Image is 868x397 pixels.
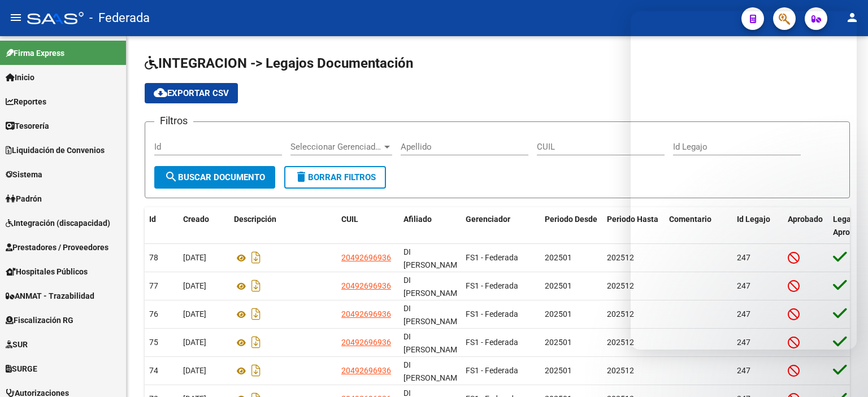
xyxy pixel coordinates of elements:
[145,55,413,71] span: INTEGRACION -> Legajos Documentación
[149,338,158,347] span: 75
[403,304,464,339] span: DI CARLO, ALEXIS -
[461,207,540,245] datatable-header-cell: Gerenciador
[6,265,88,278] span: Hospitales Públicos
[607,338,634,347] span: 202512
[89,6,150,30] span: - Federada
[294,172,376,182] span: Borrar Filtros
[545,253,572,262] span: 202501
[154,88,229,98] span: Exportar CSV
[466,338,518,347] span: FS1 - Federada
[284,166,386,189] button: Borrar Filtros
[545,281,572,290] span: 202501
[229,207,337,245] datatable-header-cell: Descripción
[607,215,658,224] span: Periodo Hasta
[6,314,73,326] span: Fiscalización RG
[399,207,461,245] datatable-header-cell: Afiliado
[403,276,464,311] span: DI CARLO, ALEXIS -
[545,338,572,347] span: 202501
[294,170,308,184] mat-icon: delete
[545,309,572,319] span: 202501
[183,309,206,319] span: [DATE]
[6,144,105,156] span: Liquidación de Convenios
[154,113,193,129] h3: Filtros
[183,281,206,290] span: [DATE]
[466,281,518,290] span: FS1 - Federada
[403,215,432,224] span: Afiliado
[631,11,857,350] iframe: Intercom live chat
[466,366,518,375] span: FS1 - Federada
[249,361,263,379] i: Descargar documento
[249,333,263,351] i: Descargar documento
[341,309,391,319] span: 20492696936
[183,338,206,347] span: [DATE]
[249,305,263,323] i: Descargar documento
[183,366,206,375] span: [DATE]
[164,172,265,182] span: Buscar Documento
[6,71,34,84] span: Inicio
[607,281,634,290] span: 202512
[466,215,510,224] span: Gerenciador
[737,366,750,375] span: 247
[6,338,28,351] span: SUR
[341,281,391,290] span: 20492696936
[602,207,665,245] datatable-header-cell: Periodo Hasta
[6,193,42,205] span: Padrón
[234,215,276,224] span: Descripción
[149,366,158,375] span: 74
[145,207,179,245] datatable-header-cell: Id
[341,215,358,224] span: CUIL
[149,253,158,262] span: 78
[154,86,167,99] mat-icon: cloud_download
[290,142,382,152] span: Seleccionar Gerenciador
[6,95,46,108] span: Reportes
[183,253,206,262] span: [DATE]
[607,253,634,262] span: 202512
[149,215,156,224] span: Id
[249,248,263,267] i: Descargar documento
[540,207,602,245] datatable-header-cell: Periodo Desde
[403,360,464,395] span: DI CARLO, ALEXIS -
[6,290,94,302] span: ANMAT - Trazabilidad
[607,309,634,319] span: 202512
[466,253,518,262] span: FS1 - Federada
[341,366,391,375] span: 20492696936
[179,207,229,245] datatable-header-cell: Creado
[466,309,518,319] span: FS1 - Federada
[337,207,399,245] datatable-header-cell: CUIL
[249,277,263,295] i: Descargar documento
[6,217,110,229] span: Integración (discapacidad)
[545,215,597,224] span: Periodo Desde
[145,83,238,103] button: Exportar CSV
[6,120,49,132] span: Tesorería
[149,281,158,290] span: 77
[6,47,64,59] span: Firma Express
[6,241,108,254] span: Prestadores / Proveedores
[9,11,23,24] mat-icon: menu
[607,366,634,375] span: 202512
[341,253,391,262] span: 20492696936
[545,366,572,375] span: 202501
[6,363,37,375] span: SURGE
[164,170,178,184] mat-icon: search
[6,168,42,181] span: Sistema
[403,247,464,282] span: DI CARLO, ALEXIS -
[183,215,209,224] span: Creado
[154,166,275,189] button: Buscar Documento
[830,359,857,386] iframe: Intercom live chat
[341,338,391,347] span: 20492696936
[149,309,158,319] span: 76
[403,332,464,367] span: DI CARLO, ALEXIS -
